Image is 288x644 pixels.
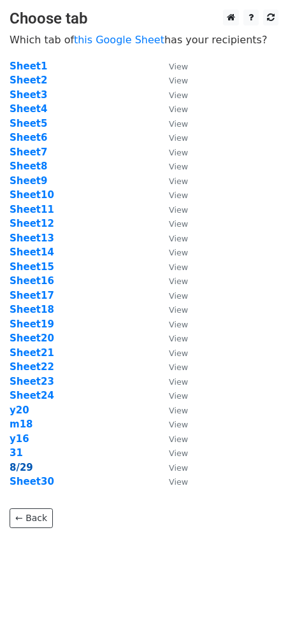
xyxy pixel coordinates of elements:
[169,362,188,372] small: View
[10,376,54,387] a: Sheet23
[169,90,188,100] small: View
[156,433,188,445] a: View
[10,161,47,172] a: Sheet8
[10,233,54,244] a: Sheet13
[169,205,188,215] small: View
[169,276,188,286] small: View
[156,161,188,172] a: View
[156,218,188,229] a: View
[169,305,188,315] small: View
[156,132,188,143] a: View
[156,390,188,401] a: View
[10,447,23,459] a: 31
[10,476,54,487] strong: Sheet30
[10,103,47,115] a: Sheet4
[169,62,188,71] small: View
[156,290,188,301] a: View
[156,247,188,258] a: View
[169,391,188,401] small: View
[74,34,164,46] a: this Google Sheet
[156,376,188,387] a: View
[169,162,188,171] small: View
[10,204,54,215] a: Sheet11
[10,218,54,229] a: Sheet12
[156,361,188,373] a: View
[156,347,188,359] a: View
[10,290,54,301] a: Sheet17
[10,508,53,528] a: ← Back
[156,462,188,473] a: View
[10,261,54,273] a: Sheet15
[10,132,47,143] strong: Sheet6
[169,76,188,85] small: View
[156,419,188,430] a: View
[156,404,188,416] a: View
[10,333,54,344] a: Sheet20
[10,361,54,373] a: Sheet22
[169,434,188,444] small: View
[10,89,47,101] strong: Sheet3
[156,304,188,315] a: View
[10,147,47,158] a: Sheet7
[156,204,188,215] a: View
[169,348,188,358] small: View
[10,390,54,401] a: Sheet24
[169,334,188,343] small: View
[169,176,188,186] small: View
[169,448,188,458] small: View
[10,247,54,258] a: Sheet14
[10,462,33,473] a: 8/29
[156,189,188,201] a: View
[169,248,188,257] small: View
[156,103,188,115] a: View
[169,477,188,487] small: View
[169,234,188,243] small: View
[156,89,188,101] a: View
[10,404,29,416] a: y20
[10,75,47,86] a: Sheet2
[156,261,188,273] a: View
[169,320,188,329] small: View
[156,147,188,158] a: View
[156,61,188,72] a: View
[10,33,278,47] p: Which tab of has your recipients?
[169,262,188,272] small: View
[10,275,54,287] strong: Sheet16
[169,463,188,473] small: View
[169,377,188,387] small: View
[156,333,188,344] a: View
[156,318,188,330] a: View
[10,347,54,359] a: Sheet21
[169,104,188,114] small: View
[156,233,188,244] a: View
[169,133,188,143] small: View
[224,583,288,644] iframe: Chat Widget
[10,189,54,201] a: Sheet10
[10,419,33,430] a: m18
[10,304,54,315] a: Sheet18
[10,175,47,187] a: Sheet9
[169,406,188,415] small: View
[10,433,29,445] a: y16
[156,75,188,86] a: View
[10,118,47,129] a: Sheet5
